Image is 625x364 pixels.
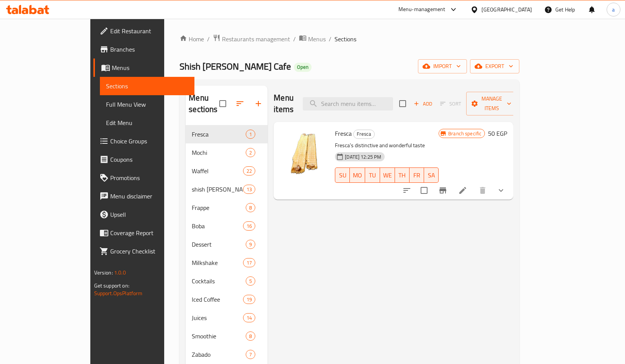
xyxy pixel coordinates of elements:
div: Cocktails5 [186,272,268,290]
div: items [243,166,255,175]
div: Boba [192,221,243,231]
span: Select section [395,96,411,112]
span: Juices [192,313,243,322]
span: Menu disclaimer [110,192,189,201]
div: Menu-management [398,5,445,14]
a: Choice Groups [93,132,195,150]
img: Fresca [280,128,329,177]
span: 8 [246,333,255,340]
span: Milkshake [192,258,243,267]
span: Menus [112,63,189,72]
div: Fresca [353,130,375,139]
a: Restaurants management [213,34,290,44]
span: Branches [110,45,189,54]
span: TU [368,170,377,181]
span: Sections [335,34,356,44]
a: Support.OpsPlatform [94,288,143,298]
button: Branch-specific-item [434,181,452,200]
a: Grocery Checklist [93,242,195,260]
span: Sections [106,81,189,91]
button: MO [350,167,365,183]
button: Manage items [466,92,517,115]
span: 1 [246,131,255,138]
span: Branch specific [445,130,485,137]
span: [DATE] 12:25 PM [342,153,384,161]
span: Add item [411,98,435,110]
button: FR [410,167,424,183]
a: Promotions [93,169,195,187]
a: Branches [93,40,195,58]
span: Dessert [192,240,246,249]
nav: breadcrumb [180,34,519,44]
span: 22 [243,167,255,175]
div: Fresca [192,130,246,139]
span: 14 [243,314,255,322]
span: Open [294,64,312,70]
span: Restaurants management [222,34,290,44]
span: 16 [243,223,255,230]
a: Edit Menu [100,114,195,132]
span: Zabado [192,350,246,359]
span: Select to update [416,182,432,198]
p: Fresca's distinctive and wonderful taste [335,141,439,150]
input: search [303,97,393,110]
li: / [329,34,331,44]
a: Edit Restaurant [93,22,195,40]
span: Select all sections [215,96,231,112]
button: SA [424,167,439,183]
div: Mochi [192,148,246,157]
span: Shish [PERSON_NAME] Cafe [180,58,291,75]
div: items [243,185,255,194]
span: Edit Restaurant [110,26,189,36]
span: Promotions [110,173,189,182]
div: Waffel22 [186,162,268,180]
div: shish bish drinks [192,185,243,194]
span: FR [413,170,421,181]
span: a [612,5,615,14]
span: Cocktails [192,276,246,286]
span: SU [338,170,347,181]
div: Milkshake17 [186,253,268,272]
span: TH [398,170,406,181]
a: Menus [93,58,195,77]
span: Fresca [354,130,374,138]
span: Grocery Checklist [110,247,189,256]
span: Choice Groups [110,136,189,146]
span: WE [383,170,392,181]
button: sort-choices [398,181,416,200]
span: Iced Coffee [192,295,243,304]
a: Sections [100,77,195,95]
span: Coverage Report [110,228,189,237]
span: Select section first [435,98,466,110]
span: 5 [246,278,255,285]
div: Smoothie [192,331,246,341]
span: 1.0.0 [114,268,126,278]
div: Iced Coffee19 [186,290,268,309]
li: / [207,34,210,44]
span: Menus [308,34,326,44]
div: items [246,350,255,359]
div: Dessert9 [186,235,268,253]
span: Frappe [192,203,246,212]
div: Open [294,63,312,72]
div: items [246,240,255,249]
div: items [246,276,255,286]
button: WE [380,167,395,183]
span: Upsell [110,210,189,219]
div: Boba16 [186,217,268,235]
span: 17 [243,259,255,266]
div: [GEOGRAPHIC_DATA] [481,5,532,14]
span: MO [353,170,362,181]
div: Zabado7 [186,345,268,364]
span: SA [427,170,436,181]
span: export [476,62,513,71]
a: Coupons [93,150,195,169]
button: SU [335,167,350,183]
span: 9 [246,241,255,248]
button: import [418,59,467,73]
